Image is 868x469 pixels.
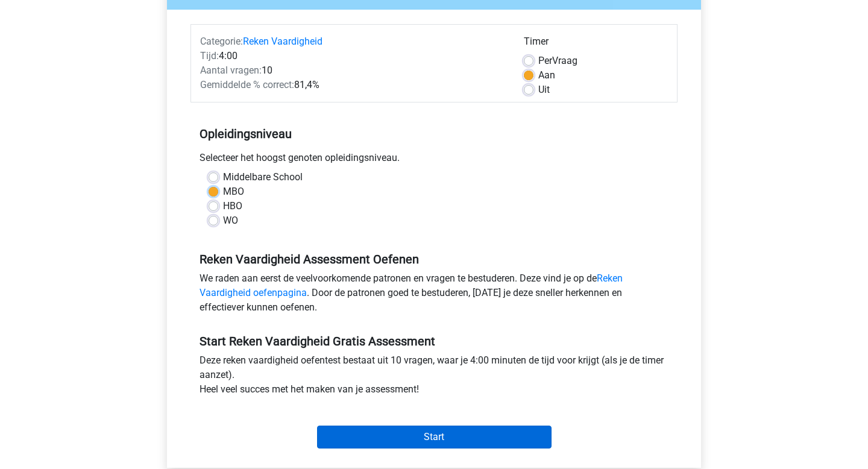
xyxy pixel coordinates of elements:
span: Tijd: [200,50,219,61]
input: Start [317,426,552,449]
label: Aan [538,68,555,83]
div: Deze reken vaardigheid oefentest bestaat uit 10 vragen, waar je 4:00 minuten de tijd voor krijgt ... [190,353,678,401]
label: MBO [223,184,244,199]
span: Gemiddelde % correct: [200,79,294,90]
div: 81,4% [191,78,515,92]
h5: Opleidingsniveau [200,122,668,146]
span: Per [538,55,552,66]
h5: Reken Vaardigheid Assessment Oefenen [200,252,668,266]
label: Uit [538,83,550,97]
label: WO [223,213,238,228]
div: 10 [191,63,515,78]
div: 4:00 [191,49,515,63]
div: Timer [524,34,668,54]
div: Selecteer het hoogst genoten opleidingsniveau. [190,151,678,170]
span: Categorie: [200,36,243,47]
h5: Start Reken Vaardigheid Gratis Assessment [200,334,668,348]
div: We raden aan eerst de veelvoorkomende patronen en vragen te bestuderen. Deze vind je op de . Door... [190,271,678,319]
label: HBO [223,199,242,213]
label: Middelbare School [223,170,303,184]
a: Reken Vaardigheid [243,36,322,47]
span: Aantal vragen: [200,65,262,76]
label: Vraag [538,54,577,68]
